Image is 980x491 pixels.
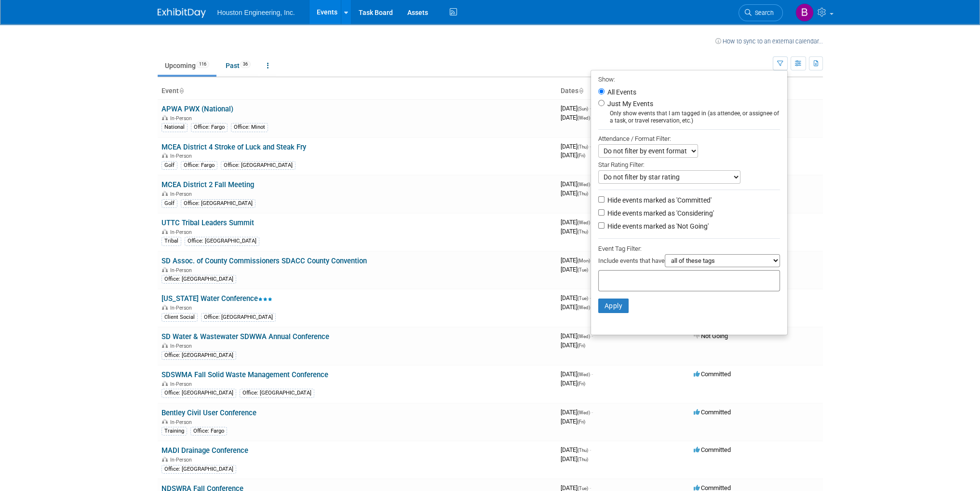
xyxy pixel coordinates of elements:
[170,115,195,122] span: In-Person
[162,305,168,310] img: In-Person Event
[578,87,583,95] a: Sort by Start Date
[577,296,588,301] span: (Tue)
[605,89,636,95] label: All Events
[577,191,588,196] span: (Thu)
[221,161,295,170] div: Office: [GEOGRAPHIC_DATA]
[694,446,731,453] span: Committed
[170,343,195,349] span: In-Person
[161,370,328,379] a: SDSWMA Fall Solid Waste Management Conference
[161,257,367,265] a: SD Assoc. of County Commissioners SDACC County Convention
[190,427,227,436] div: Office: Fargo
[577,381,585,386] span: (Fri)
[162,267,168,272] img: In-Person Event
[201,313,276,322] div: Office: [GEOGRAPHIC_DATA]
[181,199,255,208] div: Office: [GEOGRAPHIC_DATA]
[561,455,588,463] span: [DATE]
[170,419,195,425] span: In-Person
[161,409,256,417] a: Bentley Civil User Conference
[577,419,585,424] span: (Fri)
[179,87,184,95] a: Sort by Event Name
[162,115,168,120] img: In-Person Event
[577,115,590,121] span: (Wed)
[561,370,593,378] span: [DATE]
[577,153,585,158] span: (Fri)
[577,258,590,263] span: (Mon)
[170,305,195,311] span: In-Person
[561,332,593,340] span: [DATE]
[240,61,251,68] span: 36
[577,343,585,348] span: (Fri)
[577,106,588,111] span: (Sun)
[591,370,593,378] span: -
[598,73,780,85] div: Show:
[577,220,590,225] span: (Wed)
[577,144,588,150] span: (Thu)
[561,143,591,150] span: [DATE]
[591,409,593,416] span: -
[577,229,588,234] span: (Thu)
[161,294,272,303] a: [US_STATE] Water Conference
[577,448,588,453] span: (Thu)
[162,191,168,196] img: In-Person Event
[598,133,780,144] div: Attendance / Format Filter:
[598,299,629,313] button: Apply
[561,105,591,112] span: [DATE]
[590,446,591,453] span: -
[561,190,588,197] span: [DATE]
[557,83,690,99] th: Dates
[170,381,195,387] span: In-Person
[162,343,168,348] img: In-Person Event
[158,83,557,99] th: Event
[170,267,195,273] span: In-Person
[577,486,588,491] span: (Tue)
[170,229,195,235] span: In-Person
[161,313,198,322] div: Client Social
[162,229,168,234] img: In-Person Event
[590,143,591,150] span: -
[161,389,236,397] div: Office: [GEOGRAPHIC_DATA]
[590,294,591,301] span: -
[577,457,588,462] span: (Thu)
[694,370,731,378] span: Committed
[561,266,588,273] span: [DATE]
[161,105,233,113] a: APWA PWX (National)
[577,305,590,310] span: (Wed)
[561,151,585,159] span: [DATE]
[694,409,731,416] span: Committed
[590,105,591,112] span: -
[598,110,780,124] div: Only show events that I am tagged in (as attendee, or assignee of a task, or travel reservation, ...
[191,123,228,132] div: Office: Fargo
[577,410,590,415] span: (Wed)
[161,218,254,227] a: UTTC Tribal Leaders Summit
[161,465,236,474] div: Office: [GEOGRAPHIC_DATA]
[561,409,593,416] span: [DATE]
[170,191,195,197] span: In-Person
[561,257,593,264] span: [DATE]
[577,372,590,377] span: (Wed)
[218,56,258,75] a: Past36
[561,341,585,349] span: [DATE]
[591,332,593,340] span: -
[161,180,254,189] a: MCEA District 2 Fall Meeting
[161,123,188,132] div: National
[162,457,168,462] img: In-Person Event
[738,4,783,21] a: Search
[561,218,593,226] span: [DATE]
[561,294,591,301] span: [DATE]
[161,332,329,341] a: SD Water & Wastewater SDWWA Annual Conference
[561,303,590,311] span: [DATE]
[598,254,780,270] div: Include events that have
[561,418,585,425] span: [DATE]
[605,221,709,231] label: Hide events marked as 'Not Going'
[162,419,168,424] img: In-Person Event
[561,114,590,121] span: [DATE]
[577,267,588,273] span: (Tue)
[598,243,780,254] div: Event Tag Filter:
[795,3,814,22] img: Bret Zimmerman
[605,208,714,218] label: Hide events marked as 'Considering'
[185,237,259,245] div: Office: [GEOGRAPHIC_DATA]
[231,123,268,132] div: Office: Minot
[161,275,236,284] div: Office: [GEOGRAPHIC_DATA]
[561,180,593,188] span: [DATE]
[162,153,168,158] img: In-Person Event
